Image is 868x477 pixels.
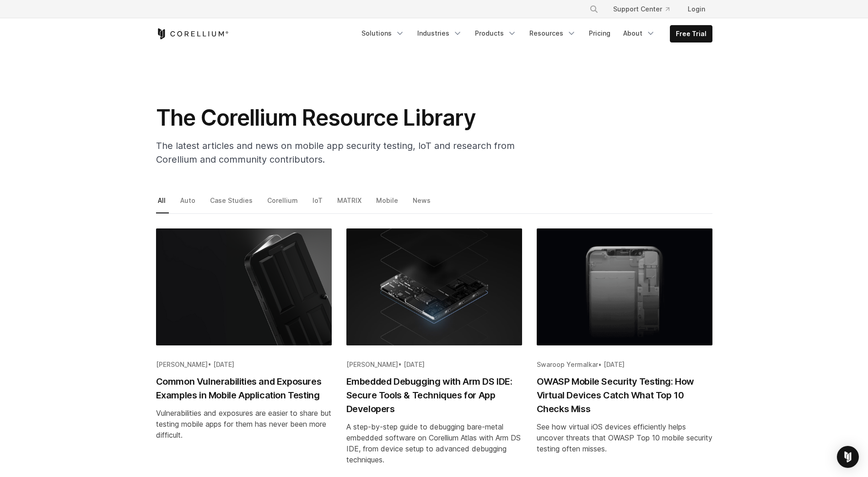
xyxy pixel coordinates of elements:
div: Navigation Menu [578,1,712,17]
a: Login [680,1,712,17]
a: Free Trial [670,26,712,42]
span: [DATE] [604,360,625,368]
div: • [156,360,332,369]
h1: The Corellium Resource Library [156,104,522,132]
div: • [346,360,522,369]
div: See how virtual iOS devices efficiently helps uncover threats that OWASP Top 10 mobile security t... [537,421,712,454]
a: Mobile [374,194,401,213]
img: Embedded Debugging with Arm DS IDE: Secure Tools & Techniques for App Developers [346,228,522,345]
a: Corellium Home [156,28,229,39]
h2: OWASP Mobile Security Testing: How Virtual Devices Catch What Top 10 Checks Miss [537,375,712,416]
a: Products [469,25,522,42]
a: Industries [412,25,468,42]
span: [PERSON_NAME] [346,360,398,368]
a: Support Center [606,1,677,17]
div: • [537,360,712,369]
div: Open Intercom Messenger [837,446,859,468]
div: Vulnerabilities and exposures are easier to share but testing mobile apps for them has never been... [156,408,332,440]
button: Search [586,1,602,17]
a: Corellium [265,194,301,213]
div: A step-by-step guide to debugging bare-metal embedded software on Corellium Atlas with Arm DS IDE... [346,421,522,465]
a: IoT [311,194,326,213]
a: Pricing [583,25,616,42]
a: All [156,194,169,213]
img: OWASP Mobile Security Testing: How Virtual Devices Catch What Top 10 Checks Miss [537,228,712,345]
span: The latest articles and news on mobile app security testing, IoT and research from Corellium and ... [156,140,515,165]
span: [DATE] [404,360,425,368]
h2: Common Vulnerabilities and Exposures Examples in Mobile Application Testing [156,375,332,402]
a: News [411,194,434,213]
span: [DATE] [213,360,234,368]
div: Navigation Menu [356,25,712,42]
h2: Embedded Debugging with Arm DS IDE: Secure Tools & Techniques for App Developers [346,375,522,416]
a: Solutions [356,25,410,42]
span: Swaroop Yermalkar [537,360,598,368]
a: MATRIX [335,194,365,213]
a: Case Studies [208,194,256,213]
a: Resources [524,25,582,42]
img: Common Vulnerabilities and Exposures Examples in Mobile Application Testing [156,228,332,345]
a: Auto [178,194,199,213]
a: About [618,25,661,42]
span: [PERSON_NAME] [156,360,208,368]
